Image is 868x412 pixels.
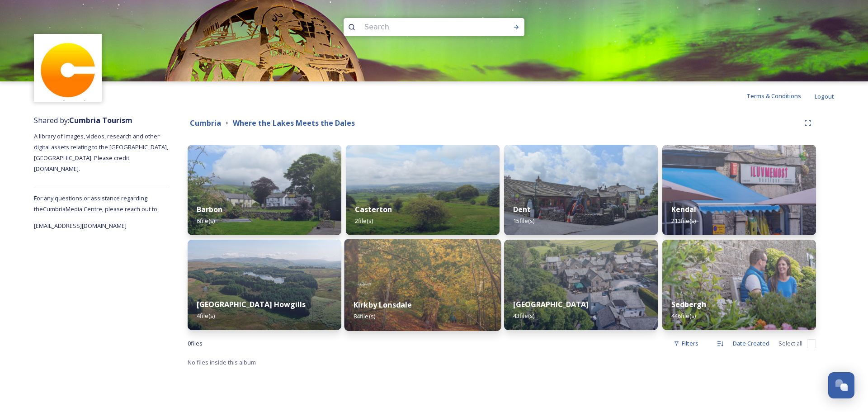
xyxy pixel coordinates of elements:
[355,217,373,225] span: 2 file(s)
[671,217,696,225] span: 213 file(s)
[504,240,658,330] img: Attract%2520and%2520Disperse%2520%28397%2520of%25201364%29.jpg
[344,239,501,331] img: Kirkby%2520Lonsdale-47.jpg
[728,335,774,352] div: Date Created
[197,299,306,309] strong: [GEOGRAPHIC_DATA] Howgills
[34,115,132,125] span: Shared by:
[671,299,706,309] strong: Sedbergh
[34,194,159,213] span: For any questions or assistance regarding the Cumbria Media Centre, please reach out to:
[746,90,815,101] a: Terms & Conditions
[197,312,215,320] span: 4 file(s)
[828,372,854,398] button: Open Chat
[355,204,392,214] strong: Casterton
[669,335,703,352] div: Filters
[662,145,816,235] img: Attract%2520and%2520Disperse%2520%28808%2520of%25201364%29.jpg
[671,312,696,320] span: 446 file(s)
[233,118,355,128] strong: Where the Lakes Meets the Dales
[778,339,802,348] span: Select all
[662,240,816,330] img: Attract%2520and%2520Disperse%2520%2820%2520of%25201364%29.jpg
[346,145,500,235] img: DSC_0097-EDIT.jpg
[513,312,534,320] span: 43 file(s)
[354,312,375,320] span: 84 file(s)
[513,204,531,214] strong: Dent
[671,204,696,214] strong: Kendal
[69,115,132,125] strong: Cumbria Tourism
[188,145,341,235] img: DSC_0119-EDIT.jpg
[188,339,203,348] span: 0 file s
[35,35,101,101] img: images.jpg
[746,92,801,100] span: Terms & Conditions
[34,132,170,173] span: A library of images, videos, research and other digital assets relating to the [GEOGRAPHIC_DATA],...
[513,299,589,309] strong: [GEOGRAPHIC_DATA]
[197,204,222,214] strong: Barbon
[513,217,534,225] span: 15 file(s)
[188,358,256,366] span: No files inside this album
[34,222,127,230] span: [EMAIL_ADDRESS][DOMAIN_NAME]
[360,17,484,37] input: Search
[197,217,215,225] span: 6 file(s)
[354,300,412,310] strong: Kirkby Lonsdale
[190,118,221,128] strong: Cumbria
[815,92,834,100] span: Logout
[188,240,341,330] img: Attract%2520and%2520Disperse%2520%28260%2520of%25201364%29.jpg
[504,145,658,235] img: DSC_0180-EDIT.jpg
